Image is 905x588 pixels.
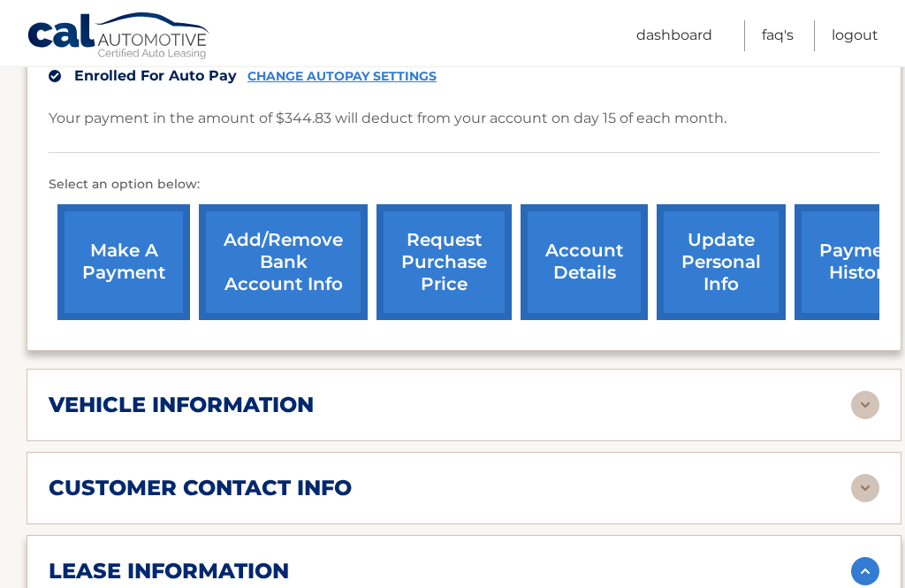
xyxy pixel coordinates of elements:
img: accordion-rest.svg [851,474,879,502]
img: accordion-active.svg [851,557,879,585]
a: Dashboard [636,20,712,51]
a: Cal Automotive [27,11,212,63]
a: request purchase price [376,204,512,320]
h2: customer contact info [49,475,352,501]
span: Enrolled For Auto Pay [74,67,237,84]
a: FAQ's [762,20,794,51]
img: check.svg [49,70,61,82]
a: update personal info [657,204,786,320]
a: account details [521,204,648,320]
a: Add/Remove bank account info [199,204,368,320]
a: CHANGE AUTOPAY SETTINGS [247,69,437,84]
img: accordion-rest.svg [851,391,879,419]
p: Select an option below: [49,174,879,195]
h2: vehicle information [49,392,314,418]
a: Logout [832,20,878,51]
a: make a payment [57,204,190,320]
p: Your payment in the amount of $344.83 will deduct from your account on day 15 of each month. [49,106,726,131]
h2: lease information [49,558,289,584]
